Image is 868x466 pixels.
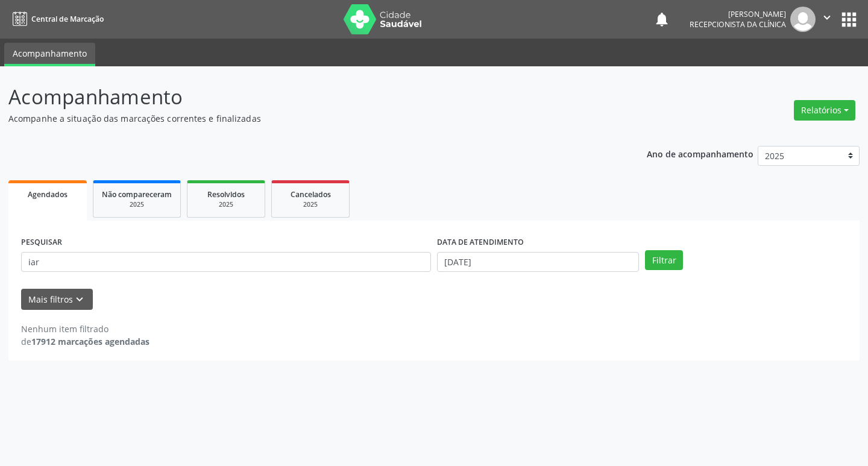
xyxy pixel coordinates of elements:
[102,189,172,200] span: Não compareceram
[21,289,93,310] button: Mais filtroskeyboard_arrow_down
[4,43,95,66] a: Acompanhamento
[437,252,639,272] input: Selecione um intervalo
[280,200,341,209] div: 2025
[21,335,149,348] div: de
[28,189,68,200] span: Agendados
[8,82,604,112] p: Acompanhamento
[838,9,860,30] button: apps
[31,14,104,24] span: Central de Marcação
[820,11,834,24] i: 
[790,7,816,32] img: img
[102,200,172,209] div: 2025
[645,250,683,271] button: Filtrar
[690,19,786,30] span: Recepcionista da clínica
[647,146,753,161] p: Ano de acompanhamento
[31,336,149,347] strong: 17912 marcações agendadas
[73,293,86,306] i: keyboard_arrow_down
[196,200,256,209] div: 2025
[21,323,149,335] div: Nenhum item filtrado
[207,189,245,200] span: Resolvidos
[21,233,62,252] label: PESQUISAR
[291,189,331,200] span: Cancelados
[816,7,838,32] button: 
[653,11,670,28] button: notifications
[690,9,786,19] div: [PERSON_NAME]
[8,9,104,29] a: Central de Marcação
[8,112,604,125] p: Acompanhe a situação das marcações correntes e finalizadas
[21,252,431,272] input: Nome, CNS
[794,100,855,121] button: Relatórios
[437,233,524,252] label: DATA DE ATENDIMENTO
